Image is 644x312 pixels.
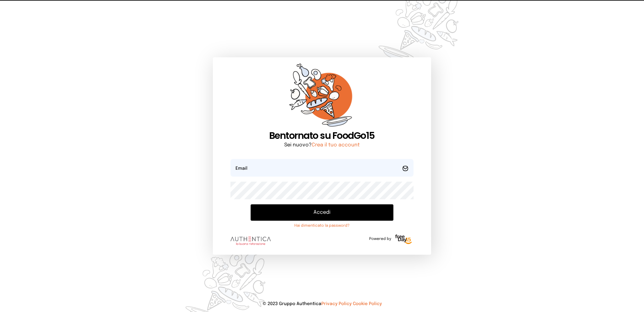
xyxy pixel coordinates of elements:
img: sticker-orange.65babaf.png [289,64,355,130]
a: Crea il tuo account [312,142,360,148]
p: © 2023 Gruppo Authentica [10,301,634,307]
a: Privacy Policy [321,302,352,306]
img: logo-freeday.3e08031.png [394,233,414,246]
a: Hai dimenticato la password? [251,223,393,228]
img: logo.8f33a47.png [230,237,271,245]
span: Powered by [369,236,391,241]
button: Accedi [251,204,393,221]
p: Sei nuovo? [230,141,413,149]
h1: Bentornato su FoodGo15 [230,130,413,141]
a: Cookie Policy [353,302,382,306]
